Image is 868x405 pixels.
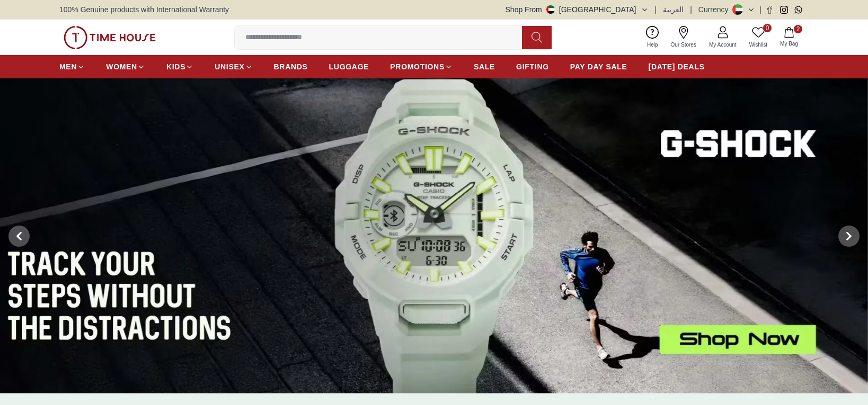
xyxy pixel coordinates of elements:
span: KIDS [166,61,185,72]
a: 0Wishlist [743,24,774,51]
a: Help [641,24,665,51]
span: | [655,4,657,15]
span: BRANDS [274,61,308,72]
a: BRANDS [274,57,308,76]
a: Facebook [766,6,774,14]
button: 2My Bag [774,25,804,50]
span: | [690,4,692,15]
span: [DATE] DEALS [649,61,705,72]
span: Our Stores [667,41,701,49]
button: Shop From[GEOGRAPHIC_DATA] [506,4,649,15]
a: SALE [474,57,495,76]
button: العربية [663,4,684,15]
a: PAY DAY SALE [570,57,627,76]
a: PROMOTIONS [390,57,453,76]
span: 0 [763,24,772,32]
a: LUGGAGE [329,57,369,76]
a: Instagram [780,6,788,14]
span: GIFTING [516,61,549,72]
a: [DATE] DEALS [649,57,705,76]
span: LUGGAGE [329,61,369,72]
span: 100% Genuine products with International Warranty [59,4,229,15]
span: PAY DAY SALE [570,61,627,72]
a: Whatsapp [794,6,802,14]
span: MEN [59,61,77,72]
a: KIDS [166,57,193,76]
span: | [759,4,761,15]
a: GIFTING [516,57,549,76]
a: Our Stores [665,24,703,51]
span: UNISEX [215,61,244,72]
span: Help [643,41,662,49]
img: United Arab Emirates [546,5,555,14]
span: SALE [474,61,495,72]
a: UNISEX [215,57,252,76]
span: WOMEN [106,61,137,72]
img: ... [64,26,156,49]
a: MEN [59,57,85,76]
a: WOMEN [106,57,145,76]
span: Wishlist [745,41,772,49]
span: My Account [705,41,741,49]
span: My Bag [776,40,802,48]
div: Currency [698,4,733,15]
span: 2 [794,25,802,33]
span: PROMOTIONS [390,61,445,72]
